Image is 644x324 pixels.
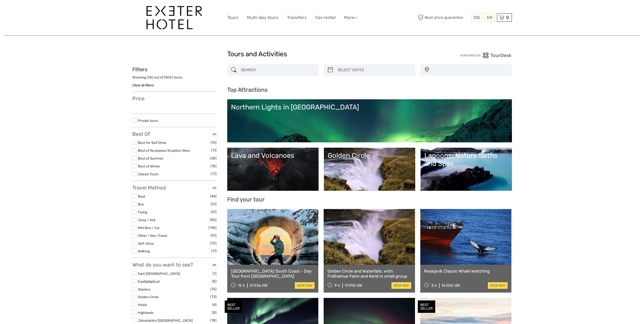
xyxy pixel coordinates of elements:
h3: Price [132,96,217,102]
span: 0 [505,15,510,20]
span: (1) [213,271,217,276]
a: Best of Reykjanes/Eruption Sites [138,148,190,153]
a: More [344,14,357,21]
span: (15) [211,140,217,145]
a: Lagoons, Nature Baths and Spas [424,151,508,187]
a: Clear all filters [132,83,154,87]
span: (51) [211,233,217,238]
a: Multi-day tours [247,14,278,21]
a: Jökulsárlón/[GEOGRAPHIC_DATA] [138,318,193,322]
a: Bus [138,202,144,206]
span: Best price guarantee [417,13,470,22]
a: Mini Bus / Car [138,226,160,230]
a: East [GEOGRAPHIC_DATA] [138,272,180,276]
a: Best of Winter [138,164,160,168]
a: Best for Self Drive [138,141,166,145]
div: BEST SELLER [418,300,435,313]
a: Jeep / 4x4 [138,218,155,222]
div: 14.500 ISK [441,283,460,288]
span: 9 h [335,283,340,288]
strong: Filters [132,66,147,72]
span: ISK [473,15,480,20]
a: Golden Circle [328,151,411,187]
a: Northern Lights in [GEOGRAPHIC_DATA] [231,103,508,139]
h1: Tours and Activities [227,50,417,58]
a: Walking [138,249,150,253]
span: (86) [210,217,217,223]
h3: Best Of [132,131,217,137]
h3: What do you want to see? [132,262,217,268]
img: PurchaseViaTourDesk.png [460,52,512,59]
a: book now [488,282,508,289]
span: (11) [211,248,217,254]
a: Highlands [138,311,154,315]
a: Lava and Volcanoes [231,151,315,187]
label: 500 [165,75,172,80]
div: BEST SELLER [225,300,242,313]
span: (11) [211,147,217,153]
a: Flying [138,210,147,214]
a: Eyjafjallajökull [138,279,159,283]
span: (73) [210,294,217,300]
a: Transfers [287,14,307,21]
div: Lava and Volcanoes [231,151,315,160]
a: book now [295,282,315,289]
div: 37.936 ISK [250,283,268,288]
input: SEARCH [239,66,316,74]
span: (51) [211,201,217,207]
b: Find your tour [227,196,265,203]
a: Glaciers [138,287,150,291]
div: EN [485,13,495,22]
span: (44) [210,193,217,199]
span: (146) [209,225,217,231]
a: Golden Circle [138,295,159,299]
a: Self-Drive [138,241,154,245]
a: Private tours [138,119,158,123]
span: (18) [210,163,217,169]
span: (28) [210,155,217,161]
label: 18 [148,75,152,80]
span: (8) [212,310,217,315]
a: Golden Circle and Waterfalls, with Friðheimar Farm and Kerið in small group [327,269,411,279]
div: Showing ( ) out of ( ) tours [132,75,217,83]
span: 3 h [431,283,437,288]
span: (75) [210,286,217,292]
div: Lagoons, Nature Baths and Spas [424,151,508,168]
span: (41) [211,209,217,215]
span: (18) [210,317,217,323]
div: Golden Circle [328,151,411,160]
a: Hekla [138,303,147,307]
a: Best of Summer [138,156,163,160]
span: 12 h [238,283,245,288]
a: Tours [227,14,238,21]
div: Northern Lights in [GEOGRAPHIC_DATA] [231,103,508,111]
a: Boat [138,194,145,198]
a: book now [391,282,411,289]
a: Classic Tours [138,172,158,176]
a: Reykjavík Classic Whale Watching [424,269,508,274]
a: Car rental [315,14,336,21]
a: [GEOGRAPHIC_DATA] South Coast - Day Tour from [GEOGRAPHIC_DATA] [231,269,315,279]
h3: Travel Method [132,185,217,191]
div: 17.990 ISK [345,283,362,288]
input: SELECT DATES [336,66,413,74]
span: (4) [212,302,217,308]
span: (70) [210,240,217,246]
span: (17) [211,171,217,177]
img: 1336-96d47ae6-54fc-4907-bf00-0fbf285a6419_logo_big.jpg [147,6,202,29]
b: Top Attractions [227,86,267,93]
a: Other / Non-Travel [138,234,167,238]
span: (8) [212,278,217,284]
